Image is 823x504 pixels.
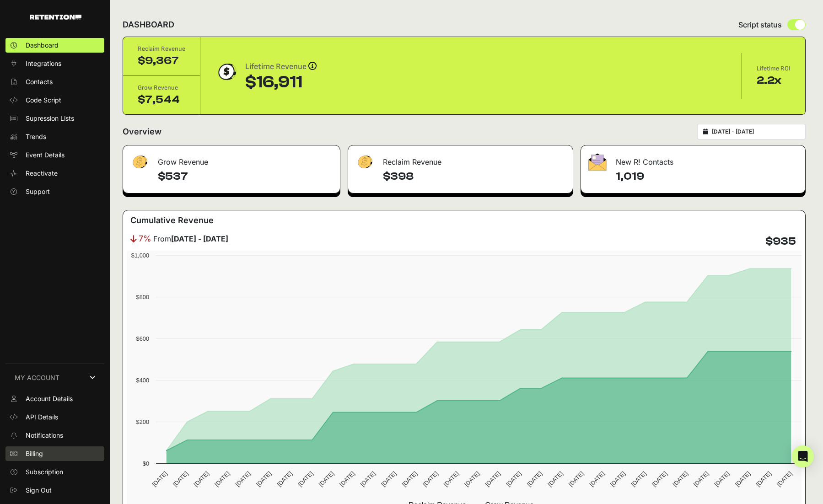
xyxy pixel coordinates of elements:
[526,470,543,488] text: [DATE]
[765,234,796,249] h4: $935
[276,470,294,488] text: [DATE]
[757,64,791,73] div: Lifetime ROI
[26,132,46,141] span: Trends
[505,470,522,488] text: [DATE]
[296,470,314,488] text: [DATE]
[26,394,73,403] span: Account Details
[338,470,356,488] text: [DATE]
[245,60,317,73] div: Lifetime Revenue
[5,111,104,126] a: Supression Lists
[138,92,185,107] div: $7,544
[442,470,460,488] text: [DATE]
[139,232,151,245] span: 7%
[123,125,161,138] h2: Overview
[581,145,805,173] div: New R! Contacts
[15,373,59,382] span: MY ACCOUNT
[5,410,104,424] a: API Details
[26,59,61,68] span: Integrations
[26,431,63,440] span: Notifications
[5,364,104,391] a: MY ACCOUNT
[158,169,333,184] h4: $537
[26,449,43,458] span: Billing
[5,428,104,443] a: Notifications
[651,470,668,488] text: [DATE]
[775,470,793,488] text: [DATE]
[359,470,377,488] text: [DATE]
[463,470,481,488] text: [DATE]
[484,470,502,488] text: [DATE]
[130,153,149,171] img: fa-dollar-13500eef13a19c4ab2b9ed9ad552e47b0d9fc28b02b83b90ba0e00f96d6372e9.png
[5,446,104,461] a: Billing
[5,75,104,89] a: Contacts
[5,391,104,406] a: Account Details
[151,470,169,488] text: [DATE]
[171,234,228,243] strong: [DATE] - [DATE]
[692,470,710,488] text: [DATE]
[143,460,149,467] text: $0
[153,233,228,244] span: From
[5,56,104,71] a: Integrations
[138,44,185,54] div: Reclaim Revenue
[609,470,627,488] text: [DATE]
[131,252,149,259] text: $1,000
[172,470,189,488] text: [DATE]
[380,470,398,488] text: [DATE]
[5,129,104,144] a: Trends
[383,169,566,184] h4: $398
[26,169,58,178] span: Reactivate
[588,470,606,488] text: [DATE]
[26,77,53,86] span: Contacts
[215,60,238,83] img: dollar-coin-05c43ed7efb7bc0c12610022525b4bbbb207c7efeef5aecc26f025e68dcafac9.png
[26,467,63,477] span: Subscription
[136,377,149,384] text: $400
[130,214,214,227] h3: Cumulative Revenue
[5,93,104,107] a: Code Script
[26,486,52,495] span: Sign Out
[738,19,782,30] span: Script status
[5,38,104,53] a: Dashboard
[401,470,419,488] text: [DATE]
[136,335,149,342] text: $600
[317,470,335,488] text: [DATE]
[245,73,317,91] div: $16,911
[136,294,149,300] text: $800
[421,470,439,488] text: [DATE]
[138,54,185,68] div: $9,367
[672,470,689,488] text: [DATE]
[193,470,210,488] text: [DATE]
[138,83,185,92] div: Grow Revenue
[355,153,374,171] img: fa-dollar-13500eef13a19c4ab2b9ed9ad552e47b0d9fc28b02b83b90ba0e00f96d6372e9.png
[546,470,564,488] text: [DATE]
[26,114,74,123] span: Supression Lists
[26,413,58,422] span: API Details
[567,470,585,488] text: [DATE]
[123,18,174,31] h2: DASHBOARD
[616,169,798,184] h4: 1,019
[123,145,340,173] div: Grow Revenue
[234,470,252,488] text: [DATE]
[5,148,104,162] a: Event Details
[5,465,104,479] a: Subscription
[792,445,814,467] div: Open Intercom Messenger
[255,470,273,488] text: [DATE]
[755,470,773,488] text: [DATE]
[734,470,752,488] text: [DATE]
[757,73,791,88] div: 2.2x
[5,483,104,498] a: Sign Out
[213,470,231,488] text: [DATE]
[26,187,50,196] span: Support
[5,184,104,199] a: Support
[26,150,65,160] span: Event Details
[629,470,647,488] text: [DATE]
[26,96,61,105] span: Code Script
[588,153,607,171] img: fa-envelope-19ae18322b30453b285274b1b8af3d052b27d846a4fbe8435d1a52b978f639a2.png
[713,470,731,488] text: [DATE]
[348,145,573,173] div: Reclaim Revenue
[5,166,104,181] a: Reactivate
[30,15,81,20] img: Retention.com
[136,418,149,425] text: $200
[26,41,59,50] span: Dashboard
